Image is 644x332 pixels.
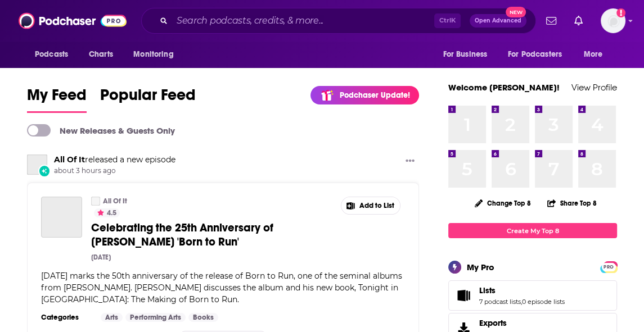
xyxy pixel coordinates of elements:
a: All Of It [54,154,85,165]
span: Popular Feed [100,85,196,111]
a: PRO [602,262,615,271]
span: Exports [479,318,507,328]
span: Logged in as kkneafsey [601,8,625,33]
a: New Releases & Guests Only [27,124,175,137]
button: open menu [435,44,501,65]
p: Podchaser Update! [340,90,410,100]
span: Monitoring [133,47,173,62]
span: Podcasts [35,47,68,62]
div: New Episode [38,165,51,177]
span: New [506,7,526,17]
svg: Add a profile image [616,8,625,17]
a: All Of It [103,197,127,206]
span: Ctrl K [434,13,461,28]
span: Add to List [359,202,394,210]
input: Search podcasts, credits, & more... [172,12,434,30]
a: Books [188,313,218,322]
span: PRO [602,263,615,271]
a: Performing Arts [125,313,186,322]
a: Charts [82,44,120,65]
span: about 3 hours ago [54,166,175,176]
a: 0 episode lists [522,298,565,306]
h3: Categories [41,313,92,322]
a: Popular Feed [100,85,196,113]
button: open menu [27,44,83,65]
a: View Profile [571,82,617,93]
button: Show More Button [401,154,419,169]
button: Share Top 8 [547,192,597,214]
button: Show profile menu [601,8,625,33]
a: Lists [452,288,475,303]
div: Search podcasts, credits, & more... [141,8,536,34]
button: open menu [501,44,578,65]
span: Lists [479,285,496,295]
a: Celebrating the 25th Anniversary of Bruce Springsteen's 'Born to Run' [41,197,82,238]
span: For Podcasters [508,47,562,62]
a: Show notifications dropdown [542,11,561,30]
a: All Of It [27,154,47,175]
img: User Profile [601,8,625,33]
a: Arts [101,313,123,322]
a: Celebrating the 25th Anniversary of [PERSON_NAME] 'Born to Run' [91,221,292,249]
a: Welcome [PERSON_NAME]! [448,82,560,93]
button: Show More Button [341,197,400,214]
a: Lists [479,285,565,295]
span: More [584,47,603,62]
h3: released a new episode [54,154,175,165]
button: Change Top 8 [468,196,538,210]
a: Show notifications dropdown [570,11,587,30]
a: All Of It [91,197,100,206]
a: 7 podcast lists [479,298,521,306]
a: My Feed [27,85,87,113]
img: Podchaser - Follow, Share and Rate Podcasts [19,10,127,31]
button: 4.5 [94,208,120,217]
span: Lists [448,280,617,311]
button: open menu [576,44,617,65]
span: , [521,298,522,306]
span: Charts [89,47,113,62]
span: For Business [443,47,487,62]
span: [DATE] marks the 50th anniversary of the release of Born to Run, one of the seminal albums from [... [41,271,402,304]
span: Celebrating the 25th Anniversary of [PERSON_NAME] 'Born to Run' [91,221,273,249]
a: Create My Top 8 [448,223,617,238]
button: Open AdvancedNew [470,14,526,28]
button: open menu [125,44,188,65]
div: [DATE] [91,253,111,261]
span: Open Advanced [475,18,521,24]
div: My Pro [467,262,494,272]
span: My Feed [27,85,87,111]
